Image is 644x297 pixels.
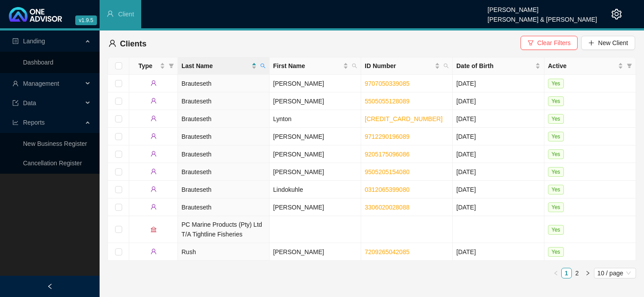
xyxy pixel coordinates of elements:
[260,63,266,69] span: search
[270,243,361,261] td: [PERSON_NAME]
[544,57,636,75] th: Active
[548,225,564,235] span: Yes
[611,9,622,19] span: setting
[365,133,409,140] a: 9712290196089
[365,61,433,71] span: ID Number
[270,128,361,145] td: [PERSON_NAME]
[572,268,582,278] li: 2
[582,268,593,278] button: right
[625,59,634,72] span: filter
[488,12,597,22] div: [PERSON_NAME] & [PERSON_NAME]
[582,268,593,278] li: Next Page
[150,186,157,192] span: user
[150,133,157,139] span: user
[365,186,409,193] a: 0312065399080
[23,80,59,87] span: Management
[178,181,270,198] td: Brauteseth
[23,99,36,107] span: Data
[178,243,270,261] td: Rush
[453,57,544,75] th: Date of Birth
[12,38,19,44] span: profile
[12,119,19,126] span: line-chart
[47,283,53,289] span: left
[488,2,597,12] div: [PERSON_NAME]
[598,268,632,278] span: 10 / page
[361,57,453,75] th: ID Number
[270,57,361,75] th: First Name
[178,198,270,216] td: Brauteseth
[453,92,544,110] td: [DATE]
[270,181,361,198] td: Lindokuhle
[270,75,361,92] td: [PERSON_NAME]
[150,80,157,86] span: user
[585,270,590,276] span: right
[23,160,82,167] a: Cancellation Register
[150,168,157,175] span: user
[548,167,564,177] span: Yes
[561,268,572,278] li: 1
[588,40,594,46] span: plus
[453,163,544,181] td: [DATE]
[107,10,114,17] span: user
[572,268,582,278] a: 2
[12,80,19,87] span: user
[181,61,250,71] span: Last Name
[365,168,409,175] a: 9505205154080
[270,145,361,163] td: [PERSON_NAME]
[108,39,116,47] span: user
[129,57,178,75] th: Type
[270,110,361,128] td: Lynton
[453,75,544,92] td: [DATE]
[178,216,270,243] td: PC Marine Products (Pty) Ltd T/A Tightline Fisheries
[23,59,54,66] a: Dashboard
[548,247,564,257] span: Yes
[150,115,157,122] span: user
[150,151,157,157] span: user
[453,145,544,163] td: [DATE]
[270,92,361,110] td: [PERSON_NAME]
[365,80,409,87] a: 9707050339085
[442,59,451,72] span: search
[453,110,544,128] td: [DATE]
[273,61,341,71] span: First Name
[365,98,409,105] a: 5505055128089
[627,63,632,69] span: filter
[456,61,533,71] span: Date of Birth
[169,63,174,69] span: filter
[270,198,361,216] td: [PERSON_NAME]
[598,38,628,48] span: New Client
[150,226,157,232] span: bank
[453,181,544,198] td: [DATE]
[12,100,19,106] span: import
[178,145,270,163] td: Brauteseth
[75,15,97,25] span: v1.9.5
[178,128,270,145] td: Brauteseth
[562,268,571,278] a: 1
[150,248,157,255] span: user
[9,7,62,22] img: 2df55531c6924b55f21c4cf5d4484680-logo-light.svg
[352,63,357,69] span: search
[133,61,158,71] span: Type
[548,79,564,88] span: Yes
[548,149,564,159] span: Yes
[23,119,45,126] span: Reports
[365,151,409,158] a: 9205175096086
[443,63,449,69] span: search
[548,61,616,71] span: Active
[521,36,578,50] button: Clear Filters
[365,204,409,211] a: 3306020028088
[453,198,544,216] td: [DATE]
[548,202,564,212] span: Yes
[528,40,534,46] span: filter
[453,128,544,145] td: [DATE]
[150,98,157,104] span: user
[23,140,87,147] a: New Business Register
[551,268,561,278] li: Previous Page
[258,59,267,72] span: search
[365,115,443,122] a: [CREDIT_CARD_NUMBER]
[453,243,544,261] td: [DATE]
[150,204,157,210] span: user
[551,268,561,278] button: left
[178,92,270,110] td: Brauteseth
[178,110,270,128] td: Brauteseth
